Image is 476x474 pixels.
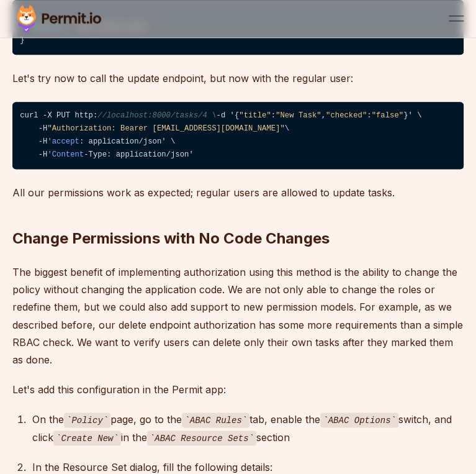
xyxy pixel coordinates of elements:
[53,431,121,445] code: Create New
[320,412,398,427] code: ABAC Options
[64,412,110,427] code: Policy
[12,70,464,87] p: Let's try now to call the update endpoint, but now with the regular user:
[239,111,271,120] span: "title"
[32,410,464,445] p: On the page, go to the tab, enable the switch, and click in the section
[12,179,464,248] h2: Change Permissions with No Code Changes
[97,111,216,120] span: //localhost:8000/tasks/4 \
[47,137,79,146] span: 'accept
[449,11,464,26] button: open menu
[326,111,367,120] span: "checked"
[182,412,249,427] code: ABAC Rules
[12,102,464,170] code: curl -X PUT http: -d '{ : , : }' \ -H \ -H : application/json' \ -H -Type: application/json'
[12,263,464,368] p: The biggest benefit of implementing authorization using this method is the ability to change the ...
[371,111,403,120] span: "false"
[12,2,106,35] img: Permit logo
[47,150,84,159] span: 'Content
[20,36,24,45] span: }
[47,124,284,133] span: "Authorization: Bearer [EMAIL_ADDRESS][DOMAIN_NAME]"
[12,380,464,398] p: Let's add this configuration in the Permit app:
[12,184,464,201] p: All our permissions work as expected; regular users are allowed to update tasks.
[276,111,321,120] span: "New Task"
[147,431,256,445] code: ABAC Resource Sets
